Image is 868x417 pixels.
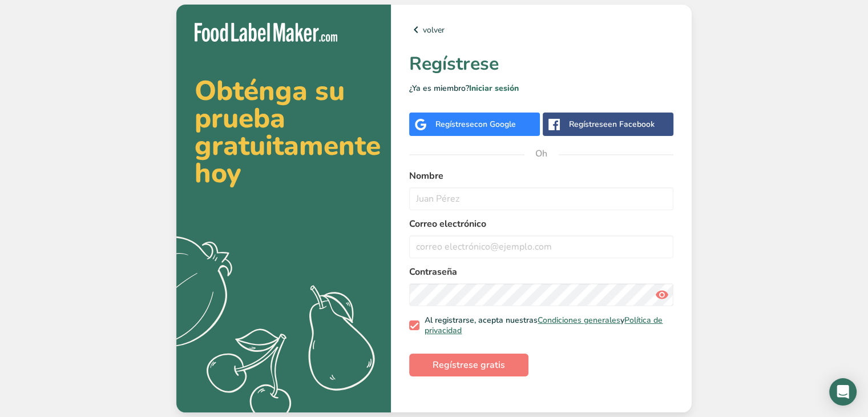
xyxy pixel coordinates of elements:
font: en Facebook [608,119,655,130]
font: prueba gratuitamente [195,99,381,165]
a: Política de privacidad [425,315,663,336]
font: volver [423,25,445,35]
div: Abrir Intercom Messenger [829,378,857,406]
a: Condiciones generales [538,315,620,326]
input: Juan Pérez [409,187,673,210]
font: Oh [535,147,547,160]
font: Contraseña [409,266,457,278]
img: Fabricante de etiquetas para alimentos [195,23,337,42]
font: hoy [195,154,241,192]
font: Regístrese gratis [433,359,505,371]
font: ¿Ya es miembro? [409,83,469,94]
input: correo electrónico@ejemplo.com [409,235,673,258]
a: Iniciar sesión [469,83,519,94]
font: Correo electrónico [409,218,486,230]
font: Al registrarse, acepta nuestras [425,315,538,326]
font: y [620,315,624,326]
font: Regístrese [409,51,499,76]
font: Regístrese [435,119,474,130]
a: volver [409,23,673,37]
font: con Google [474,119,516,130]
button: Regístrese gratis [409,354,528,376]
font: Nombre [409,170,443,182]
font: Obténga su [195,72,345,110]
font: Regístrese [569,119,608,130]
